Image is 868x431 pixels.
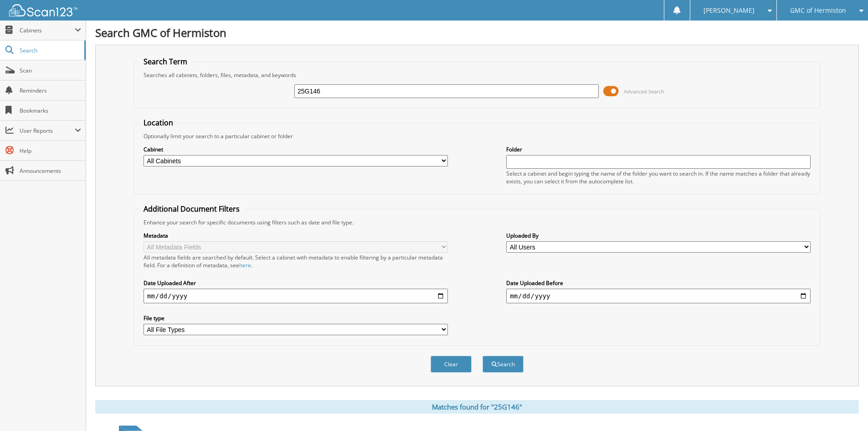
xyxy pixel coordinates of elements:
[139,132,815,140] div: Optionally limit your search to a particular cabinet or folder
[506,279,811,287] label: Date Uploaded Before
[144,145,448,153] label: Cabinet
[139,118,178,128] legend: Location
[506,289,811,303] input: end
[506,170,811,185] div: Select a cabinet and begin typing the name of the folder you want to search in. If the name match...
[20,67,81,74] span: Scan
[20,127,75,135] span: User Reports
[144,254,448,269] div: All metadata fields are searched by default. Select a cabinet with metadata to enable filtering b...
[144,289,448,303] input: start
[704,8,755,13] span: [PERSON_NAME]
[144,279,448,287] label: Date Uploaded After
[624,88,664,95] span: Advanced Search
[506,232,811,239] label: Uploaded By
[20,47,80,54] span: Search
[95,400,859,414] div: Matches found for "25G146"
[239,261,251,269] a: here
[139,204,244,214] legend: Additional Document Filters
[139,218,815,226] div: Enhance your search for specific documents using filters such as date and file type.
[9,4,77,16] img: scan123-logo-white.svg
[20,26,75,34] span: Cabinets
[20,167,81,175] span: Announcements
[95,25,859,40] h1: Search GMC of Hermiston
[139,71,815,79] div: Searches all cabinets, folders, files, metadata, and keywords
[506,145,811,153] label: Folder
[790,8,846,13] span: GMC of Hermiston
[139,57,192,67] legend: Search Term
[20,87,81,94] span: Reminders
[20,147,81,155] span: Help
[483,356,524,373] button: Search
[20,107,81,114] span: Bookmarks
[144,232,448,239] label: Metadata
[144,314,448,322] label: File type
[431,356,472,373] button: Clear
